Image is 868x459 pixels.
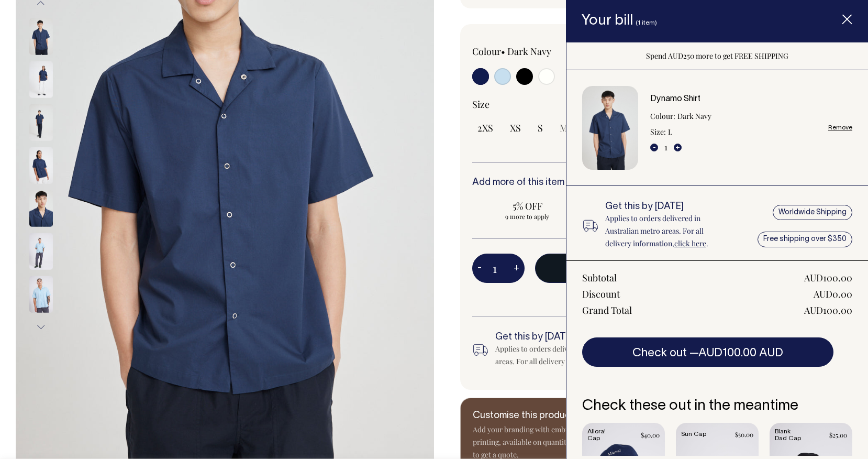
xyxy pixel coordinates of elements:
button: Next [33,315,49,339]
a: click here [674,238,706,248]
dd: Dark Navy [677,110,711,123]
a: Dynamo Shirt [650,95,700,103]
span: XS [510,122,521,134]
span: M [560,122,568,134]
input: 5% OFF 9 more to apply [472,196,583,224]
button: - [472,258,487,279]
div: Applies to orders delivered in Australian metro areas. For all delivery information, . [495,343,662,368]
button: + [674,144,682,151]
dt: Colour: [650,110,675,123]
img: true-blue [29,233,53,269]
dt: Size: [650,126,666,138]
div: Colour [472,45,611,58]
h6: Add more of this item or any other pieces from the collection to save [472,178,819,188]
input: M [554,118,573,137]
button: + [508,258,525,279]
h6: Get this by [DATE] [605,202,729,212]
img: dark-navy [29,104,53,140]
div: AUD100.00 [804,271,852,284]
p: Applies to orders delivered in Australian metro areas. For all delivery information, . [605,212,729,250]
span: 5% OFF [477,200,577,212]
span: • [501,45,505,58]
img: true-blue [29,276,53,312]
div: AUD100.00 [804,304,852,316]
div: Size [472,98,819,111]
img: dark-navy [29,190,53,226]
button: Add to bill —AUD100.00 [535,254,819,283]
img: dark-navy [29,61,53,97]
input: XS [505,118,526,137]
div: Discount [582,288,620,300]
button: - [650,144,658,151]
dd: L [668,126,672,138]
img: dark-navy [29,18,53,54]
img: dark-navy [29,147,53,183]
span: S [538,122,543,134]
input: S [532,118,548,137]
button: Check out —AUD100.00 AUD [582,337,833,367]
span: (1 item) [636,20,657,26]
div: AUD0.00 [814,288,852,300]
span: 9 more to apply [477,212,577,221]
span: AUD100.00 AUD [698,348,783,358]
label: Dark Navy [507,45,551,58]
div: Grand Total [582,304,632,316]
h6: Customise this product [473,411,640,421]
h6: Check these out in the meantime [582,398,852,414]
h6: Get this by [DATE] [495,332,662,343]
div: Subtotal [582,271,617,284]
span: 2XS [477,122,493,134]
a: Remove [828,124,852,131]
img: Dynamo Shirt [582,86,638,170]
input: 2XS [472,118,498,137]
span: Spend AUD250 more to get FREE SHIPPING [535,289,819,302]
span: Spend AUD250 more to get FREE SHIPPING [646,51,788,61]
